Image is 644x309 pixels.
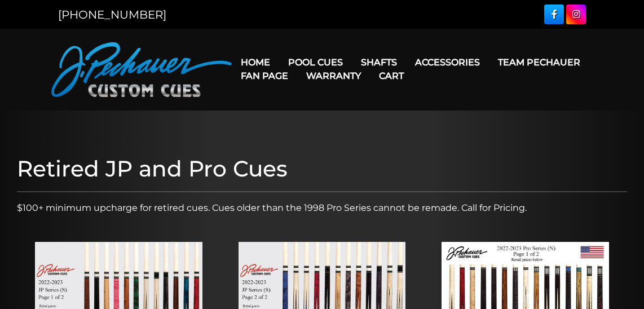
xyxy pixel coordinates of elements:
[489,48,589,77] a: Team Pechauer
[406,48,489,77] a: Accessories
[352,48,406,77] a: Shafts
[232,48,279,77] a: Home
[279,48,352,77] a: Pool Cues
[232,61,297,90] a: Fan Page
[58,8,166,21] a: [PHONE_NUMBER]
[297,61,370,90] a: Warranty
[17,201,627,215] p: $100+ minimum upcharge for retired cues. Cues older than the 1998 Pro Series cannot be remade. Ca...
[370,61,413,90] a: Cart
[51,42,232,97] img: Pechauer Custom Cues
[17,156,627,182] h1: Retired JP and Pro Cues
